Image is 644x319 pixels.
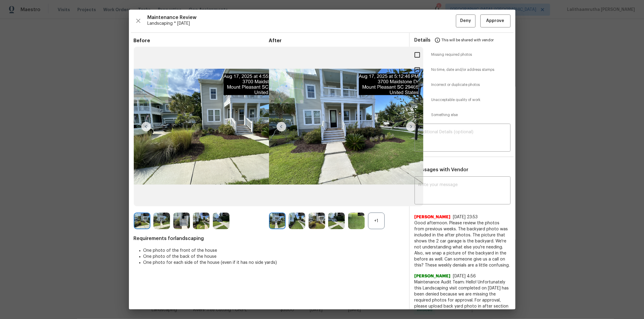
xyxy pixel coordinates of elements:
[269,38,404,44] span: After
[143,248,404,254] li: One photo of the front of the house
[415,33,431,47] span: Details
[143,254,404,260] li: One photo of the back of the house
[134,38,269,44] span: Before
[141,122,151,131] img: left-chevron-button-url
[453,274,476,278] span: [DATE] 4:56
[410,77,515,93] div: Incorrect or duplicate photos
[410,108,515,123] div: Something else
[442,33,494,47] span: This will be shared with vendor
[480,14,511,27] button: Approve
[453,215,478,219] span: [DATE] 23:53
[486,17,505,25] span: Approve
[410,62,515,77] div: No time, date and/or address stamps
[415,167,469,172] span: Messages with Vendor
[456,14,476,27] button: Deny
[143,260,404,266] li: One photo for each side of the house (even if it has no side yards)
[134,235,404,242] span: Requirements for landscaping
[406,122,416,131] img: right-chevron-button-url
[410,93,515,108] div: Unacceptable quality of work
[415,273,451,279] span: [PERSON_NAME]
[410,47,515,62] div: Missing required photos
[431,52,511,57] span: Missing required photos
[431,82,511,87] span: Incorrect or duplicate photos
[148,14,456,21] span: Maintenance Review
[460,17,471,25] span: Deny
[431,112,511,118] span: Something else
[415,220,511,268] span: Good afternoon. Please review the photos from previous weeks. The backyard photo was included in ...
[368,213,385,229] div: +1
[277,122,286,131] img: left-chevron-button-url
[148,21,456,27] span: Landscaping * [DATE]
[415,214,451,220] span: [PERSON_NAME]
[431,67,511,72] span: No time, date and/or address stamps
[431,97,511,103] span: Unacceptable quality of work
